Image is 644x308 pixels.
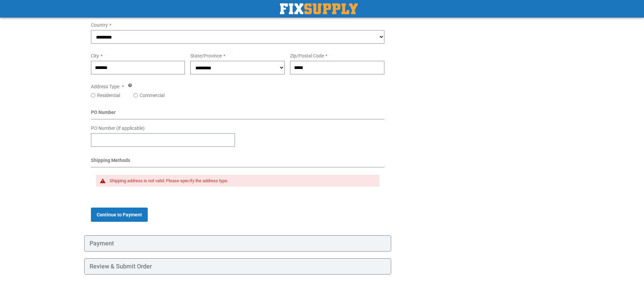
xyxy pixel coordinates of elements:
div: Shipping Methods [91,157,385,167]
div: Review & Submit Order [84,258,391,275]
span: State/Province [190,53,222,58]
label: Commercial [140,92,165,99]
div: PO Number [91,109,385,119]
span: PO Number (if applicable) [91,125,145,131]
img: Fix Industrial Supply [280,3,358,14]
div: Shipping address is not valid. Please specify the address type. [110,178,373,184]
span: Country [91,22,108,28]
span: Continue to Payment [97,212,142,217]
a: store logo [280,3,358,14]
span: Address Type [91,84,119,89]
button: Continue to Payment [91,208,148,222]
label: Residential [97,92,120,99]
div: Payment [84,235,391,252]
span: Zip/Postal Code [290,53,324,58]
span: City [91,53,99,58]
